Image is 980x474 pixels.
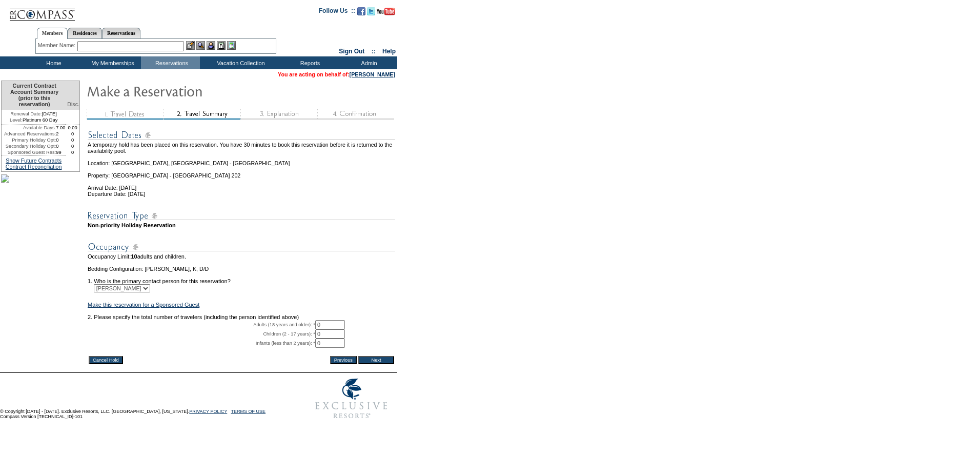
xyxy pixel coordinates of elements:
[56,137,66,143] td: 0
[196,41,205,50] img: View
[2,110,66,117] td: [DATE]
[68,28,102,38] a: Residences
[358,356,394,364] input: Next
[38,41,77,50] div: Member Name:
[164,109,240,120] img: step2_state2.gif
[88,179,395,191] td: Arrival Date: [DATE]
[10,111,42,117] span: Renewal Date:
[88,266,395,272] td: Bedding Configuration: [PERSON_NAME], K, D/D
[2,117,66,125] td: Platinum 60 Day
[240,109,317,120] img: step3_state1.gif
[88,222,395,228] td: Non-priority Holiday Reservation
[377,8,395,15] img: Subscribe to our YouTube Channel
[2,81,66,110] td: Current Contract Account Summary (prior to this reservation)
[186,41,195,50] img: b_edit.gif
[278,71,395,77] span: You are acting on behalf of:
[66,143,79,149] td: 0
[88,272,395,284] td: 1. Who is the primary contact person for this reservation?
[6,164,62,170] a: Contract Reconciliation
[367,7,375,15] img: Follow us on Twitter
[88,129,395,142] img: subTtlSelectedDates.gif
[87,109,164,120] img: step1_state3.gif
[2,137,56,143] td: Primary Holiday Opt:
[305,373,397,424] img: Exclusive Resorts
[131,253,137,260] span: 10
[102,28,140,38] a: Reservations
[37,28,68,39] a: Members
[227,41,236,50] img: b_calculator.gif
[1,174,9,183] img: Shot-20-049.jpg
[67,101,79,107] span: Disc.
[357,10,365,16] a: Become our fan on Facebook
[141,56,200,69] td: Reservations
[66,131,79,137] td: 0
[382,48,396,55] a: Help
[330,356,357,364] input: Previous
[88,320,315,329] td: Adults (18 years and older): *
[372,48,376,55] span: ::
[2,125,56,131] td: Available Days:
[56,149,66,155] td: 99
[339,48,364,55] a: Sign Out
[88,191,395,197] td: Departure Date: [DATE]
[2,131,56,137] td: Advanced Reservations:
[88,339,315,348] td: Infants (less than 2 years): *
[56,143,66,149] td: 0
[56,131,66,137] td: 2
[189,409,227,414] a: PRIVACY POLICY
[88,329,315,339] td: Children (2 - 17 years): *
[23,56,82,69] td: Home
[338,56,397,69] td: Admin
[231,409,266,414] a: TERMS OF USE
[88,154,395,166] td: Location: [GEOGRAPHIC_DATA], [GEOGRAPHIC_DATA] - [GEOGRAPHIC_DATA]
[66,137,79,143] td: 0
[6,157,62,164] a: Show Future Contracts
[319,6,355,18] td: Follow Us ::
[88,142,395,154] td: A temporary hold has been placed on this reservation. You have 30 minutes to book this reservatio...
[317,109,394,120] img: step4_state1.gif
[88,314,395,320] td: 2. Please specify the total number of travelers (including the person identified above)
[357,7,365,15] img: Become our fan on Facebook
[207,41,215,50] img: Impersonate
[2,149,56,155] td: Sponsored Guest Res:
[2,143,56,149] td: Secondary Holiday Opt:
[66,125,79,131] td: 0.00
[377,10,395,16] a: Subscribe to our YouTube Channel
[87,81,292,101] img: Make Reservation
[367,10,375,16] a: Follow us on Twitter
[88,253,395,260] td: Occupancy Limit: adults and children.
[66,149,79,155] td: 0
[88,241,395,253] img: subTtlOccupancy.gif
[350,71,395,77] a: [PERSON_NAME]
[89,356,123,364] input: Cancel Hold
[56,125,66,131] td: 7.00
[217,41,226,50] img: Reservations
[82,56,141,69] td: My Memberships
[200,56,279,69] td: Vacation Collection
[88,209,395,222] img: subTtlResType.gif
[279,56,338,69] td: Reports
[10,117,23,123] span: Level:
[88,302,199,308] a: Make this reservation for a Sponsored Guest
[88,166,395,179] td: Property: [GEOGRAPHIC_DATA] - [GEOGRAPHIC_DATA] 202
